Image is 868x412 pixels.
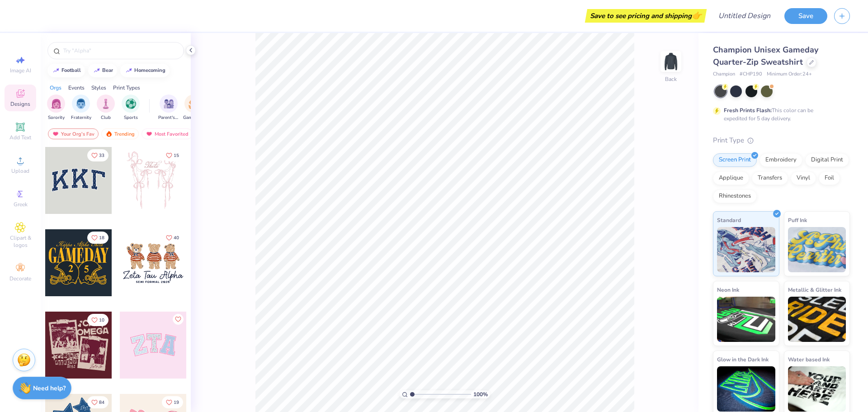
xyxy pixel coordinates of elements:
span: 10 [99,318,104,322]
button: football [47,64,85,77]
img: Glow in the Dark Ink [717,366,775,412]
div: Vinyl [791,171,816,185]
span: Clipart & logos [5,234,36,249]
span: Sports [124,114,138,121]
div: filter for Sports [122,95,140,121]
span: 40 [174,236,179,240]
span: 100 % [473,390,488,398]
span: Metallic & Glitter Ink [788,285,841,294]
div: homecoming [134,68,165,73]
span: Parent's Weekend [158,114,179,121]
span: Champion [713,71,735,78]
img: trend_line.gif [52,68,60,73]
div: Orgs [50,84,61,92]
button: Like [162,149,183,161]
span: Designs [10,100,30,108]
div: Screen Print [713,153,757,167]
img: trend_line.gif [93,68,100,73]
button: bear [88,64,117,77]
strong: Need help? [33,384,66,393]
div: filter for Fraternity [71,95,91,121]
div: Foil [819,171,840,185]
span: Water based Ink [788,355,830,364]
div: Back [665,75,677,83]
button: filter button [97,95,115,121]
img: Standard [717,227,775,272]
input: Untitled Design [711,7,778,25]
div: Transfers [752,171,788,185]
div: bear [102,68,113,73]
span: Fraternity [71,114,91,121]
div: filter for Sorority [47,95,65,121]
span: Neon Ink [717,285,739,294]
img: Sports Image [126,99,136,109]
span: Puff Ink [788,215,807,225]
img: Fraternity Image [76,99,86,109]
div: This color can be expedited for 5 day delivery. [724,106,835,123]
span: 33 [99,153,104,158]
img: Sorority Image [51,99,61,109]
strong: Fresh Prints Flash: [724,107,772,114]
div: Save to see pricing and shipping [587,9,704,23]
img: most_fav.gif [146,131,153,137]
button: Like [87,232,108,244]
div: filter for Game Day [183,95,204,121]
button: Like [87,314,108,326]
span: Minimum Order: 24 + [767,71,812,78]
button: Like [87,149,108,161]
img: Puff Ink [788,227,846,272]
span: Game Day [183,114,204,121]
img: Back [662,52,680,71]
div: Applique [713,171,749,185]
button: filter button [122,95,140,121]
div: football [61,68,81,73]
button: filter button [71,95,91,121]
div: Print Type [713,135,850,146]
span: Decorate [9,275,31,282]
button: filter button [47,95,65,121]
span: Champion Unisex Gameday Quarter-Zip Sweatshirt [713,44,818,67]
div: Rhinestones [713,189,757,203]
img: Club Image [101,99,111,109]
div: Most Favorited [142,128,193,139]
div: Digital Print [805,153,849,167]
span: 15 [174,153,179,158]
div: Embroidery [759,153,802,167]
div: filter for Parent's Weekend [158,95,179,121]
img: most_fav.gif [52,131,59,137]
img: trend_line.gif [125,68,132,73]
span: 19 [174,400,179,405]
button: Like [162,232,183,244]
img: Parent's Weekend Image [164,99,174,109]
div: Trending [101,128,139,139]
span: Upload [11,167,29,175]
span: 👉 [692,10,702,21]
div: Your Org's Fav [48,128,99,139]
div: Print Types [113,84,140,92]
span: Add Text [9,134,31,141]
button: Like [162,396,183,408]
span: Greek [14,201,28,208]
span: Standard [717,215,741,225]
img: Water based Ink [788,366,846,412]
button: Like [173,314,184,325]
span: # CHP190 [740,71,762,78]
button: Save [784,8,827,24]
button: homecoming [120,64,170,77]
div: filter for Club [97,95,115,121]
div: Events [68,84,85,92]
input: Try "Alpha" [62,46,178,55]
button: filter button [158,95,179,121]
span: Glow in the Dark Ink [717,355,769,364]
img: Game Day Image [189,99,199,109]
img: Metallic & Glitter Ink [788,297,846,342]
span: Image AI [10,67,31,74]
span: Sorority [48,114,65,121]
span: 84 [99,400,104,405]
img: Neon Ink [717,297,775,342]
button: Like [87,396,108,408]
span: Club [101,114,111,121]
button: filter button [183,95,204,121]
div: Styles [91,84,106,92]
span: 18 [99,236,104,240]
